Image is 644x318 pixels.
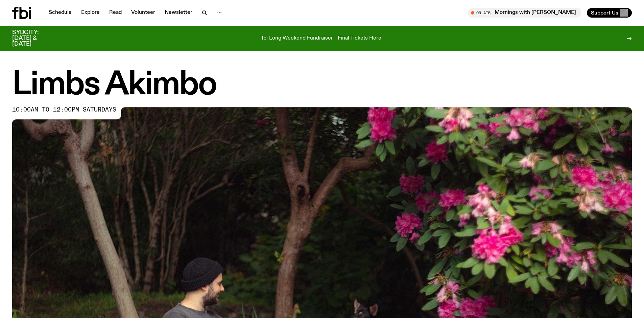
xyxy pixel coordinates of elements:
button: On AirMornings with [PERSON_NAME] [468,8,581,18]
span: 10:00am to 12:00pm saturdays [12,107,116,113]
a: Explore [77,8,104,18]
a: Newsletter [161,8,196,18]
a: Read [105,8,126,18]
a: Schedule [45,8,76,18]
button: Support Us [587,8,632,18]
p: fbi Long Weekend Fundraiser - Final Tickets Here! [262,35,383,42]
span: Support Us [591,10,618,16]
h3: SYDCITY: [DATE] & [DATE] [12,30,55,47]
a: Volunteer [127,8,159,18]
h1: Limbs Akimbo [12,70,632,100]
